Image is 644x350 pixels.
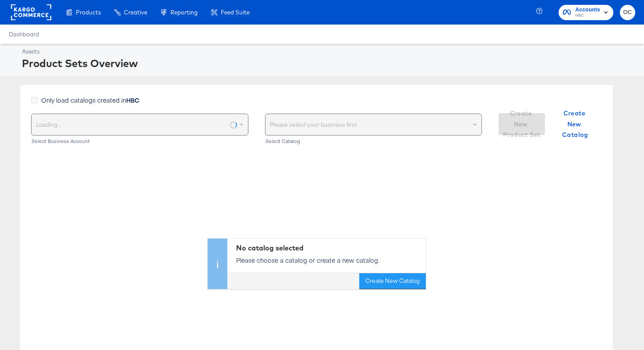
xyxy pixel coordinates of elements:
[265,138,482,144] div: Select Catalog
[575,12,600,19] span: HBC
[31,138,248,144] div: Select Business Account
[76,9,101,16] span: Products
[623,7,632,18] span: OC
[552,113,598,135] button: Create New Catalog
[32,114,248,135] div: Loading...
[22,47,633,56] div: Assets
[170,9,198,16] span: Reporting
[236,256,421,264] p: Please choose a catalog or create a new catalog.
[221,9,250,16] span: Feed Suite
[41,96,139,104] span: Only load catalogs created in
[22,56,633,71] div: Product Sets Overview
[265,114,482,135] div: Please select your business first
[9,31,39,38] a: Dashboard
[124,9,147,16] span: Creative
[620,5,635,20] button: OC
[559,5,613,20] button: AccountsHBC
[359,273,426,289] button: Create New Catalog
[236,243,421,253] div: No catalog selected
[575,5,600,14] span: Accounts
[126,96,139,104] strong: HBC
[556,108,595,140] span: Create New Catalog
